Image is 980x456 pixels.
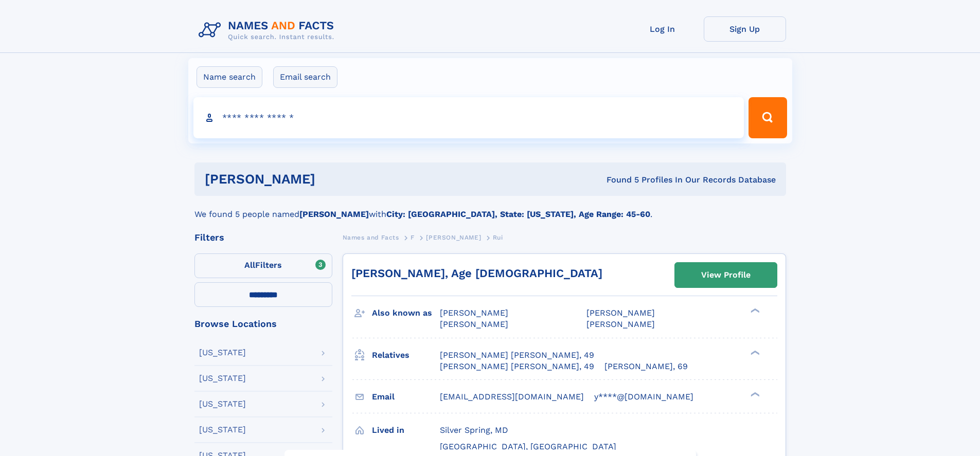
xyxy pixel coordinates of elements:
[586,308,655,318] span: [PERSON_NAME]
[299,209,369,219] b: [PERSON_NAME]
[440,350,594,361] a: [PERSON_NAME] [PERSON_NAME], 49
[704,16,786,42] a: Sign Up
[386,209,650,219] b: City: [GEOGRAPHIC_DATA], State: [US_STATE], Age Range: 45-60
[440,361,594,372] a: [PERSON_NAME] [PERSON_NAME], 49
[748,349,760,356] div: ❯
[675,263,777,287] a: View Profile
[440,425,508,435] span: Silver Spring, MD
[193,97,744,138] input: search input
[411,231,415,244] a: F
[440,319,508,329] span: [PERSON_NAME]
[194,196,786,221] div: We found 5 people named with .
[372,388,440,406] h3: Email
[199,374,246,382] div: [US_STATE]
[440,308,508,318] span: [PERSON_NAME]
[372,422,440,439] h3: Lived in
[426,231,481,244] a: [PERSON_NAME]
[372,346,440,364] h3: Relatives
[461,174,776,186] div: Found 5 Profiles In Our Records Database
[194,253,332,278] label: Filters
[748,391,760,397] div: ❯
[411,234,415,241] span: F
[586,319,655,329] span: [PERSON_NAME]
[372,304,440,322] h3: Also known as
[199,400,246,408] div: [US_STATE]
[194,319,332,329] div: Browse Locations
[440,442,616,451] span: [GEOGRAPHIC_DATA], [GEOGRAPHIC_DATA]
[604,361,688,372] a: [PERSON_NAME], 69
[273,66,337,88] label: Email search
[621,16,704,42] a: Log In
[244,260,255,270] span: All
[205,173,461,186] h1: [PERSON_NAME]
[199,349,246,357] div: [US_STATE]
[351,267,602,280] a: [PERSON_NAME], Age [DEMOGRAPHIC_DATA]
[749,97,787,138] button: Search Button
[199,426,246,434] div: [US_STATE]
[701,263,751,287] div: View Profile
[748,307,760,314] div: ❯
[493,234,503,241] span: Rui
[194,16,343,44] img: Logo Names and Facts
[194,233,332,242] div: Filters
[197,66,262,88] label: Name search
[440,392,584,402] span: [EMAIL_ADDRESS][DOMAIN_NAME]
[343,231,399,244] a: Names and Facts
[426,234,481,241] span: [PERSON_NAME]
